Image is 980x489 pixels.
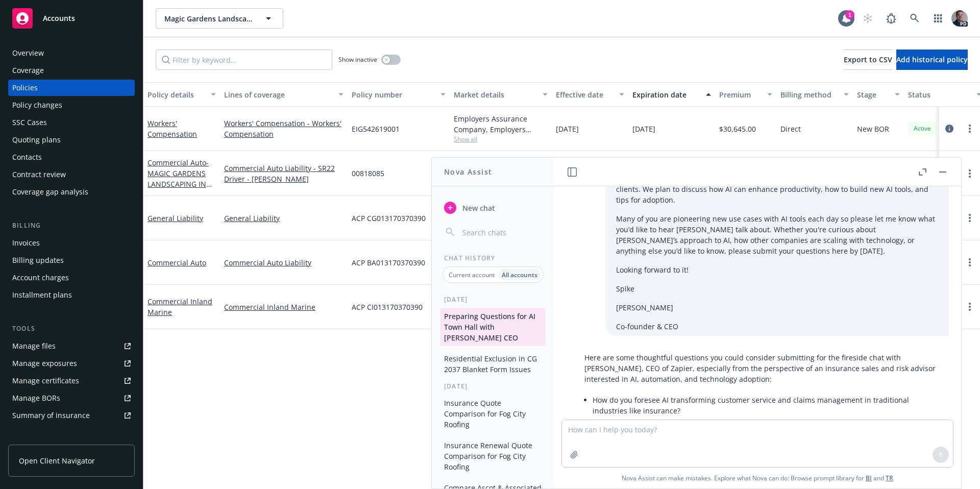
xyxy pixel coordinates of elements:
div: Effective date [556,89,613,100]
a: Invoices [8,235,135,251]
a: Report a Bug [881,8,901,29]
div: Overview [12,45,44,61]
a: Billing updates [8,252,135,268]
span: Magic Gardens Landscaping Inc. [164,13,253,24]
li: Given [PERSON_NAME]’s role in workflow automation, what surprising or innovative use cases have y... [593,418,939,444]
a: Quoting plans [8,132,135,148]
a: Commercial Inland Marine [148,297,212,317]
p: Co-founder & CEO [616,321,939,332]
span: Open Client Navigator [19,455,95,466]
div: Coverage [12,62,44,79]
a: Manage files [8,338,135,354]
a: Contract review [8,166,135,183]
span: Export to CSV [844,55,892,64]
div: Policy details [148,89,205,100]
a: Account charges [8,270,135,286]
div: Manage exposures [12,355,77,372]
a: Contacts [8,149,135,165]
a: SSC Cases [8,114,135,131]
button: Policy details [143,82,220,107]
div: Stage [857,89,889,100]
a: Commercial Auto Liability - SR22 Driver - [PERSON_NAME] [224,163,344,184]
a: more [964,212,976,224]
a: Policies [8,80,135,96]
p: Here are some thoughtful questions you could consider submitting for the fireside chat with [PERS... [584,352,939,384]
div: Status [908,89,970,100]
span: Accounts [43,14,75,22]
div: Expiration date [632,89,700,100]
a: BI [866,474,872,482]
button: New chat [440,199,546,217]
span: [DATE] [632,124,655,134]
div: Lines of coverage [224,89,332,100]
a: Switch app [928,8,948,29]
input: Filter by keyword... [156,50,332,70]
a: Start snowing [857,8,878,29]
input: Search chats [460,225,542,239]
span: ACP BA013170370390 [352,257,425,268]
a: more [964,301,976,313]
button: Residential Exclusion in CG 2037 Blanket Form Issues [440,350,546,378]
div: Manage files [12,338,56,354]
li: How do you foresee AI transforming customer service and claims management in traditional industri... [593,393,939,418]
a: more [964,256,976,268]
button: Lines of coverage [220,82,348,107]
div: Policies [12,80,38,96]
a: Coverage [8,62,135,79]
img: photo [951,10,968,27]
p: Current account [449,271,495,279]
div: 1 [845,10,854,19]
div: Quoting plans [12,132,61,148]
span: EIG542619001 [352,124,400,134]
div: Account charges [12,270,69,286]
button: Effective date [552,82,628,107]
div: Policy number [352,89,434,100]
span: Active [912,124,933,133]
a: Workers' Compensation - Workers' Compensation [224,118,344,139]
p: Many of you are pioneering new use cases with AI tools each day so please let me know what you’d ... [616,213,939,256]
div: Installment plans [12,287,72,303]
a: Commercial Auto [148,158,211,200]
button: Insurance Renewal Quote Comparison for Fog City Roofing [440,437,546,475]
div: Policy changes [12,97,62,113]
a: Search [904,8,925,29]
a: TR [886,474,893,482]
span: ACP CG013170370390 [352,213,426,224]
div: Billing [8,221,135,231]
a: Summary of insurance [8,407,135,424]
button: Premium [715,82,776,107]
div: Billing updates [12,252,64,268]
span: New BOR [857,124,889,134]
span: Show inactive [338,55,377,64]
span: ACP CI013170370390 [352,302,423,312]
span: Nova Assist can make mistakes. Explore what Nova can do: Browse prompt library for and [622,468,893,488]
h1: Nova Assist [444,166,492,177]
button: Magic Gardens Landscaping Inc. [156,8,283,29]
div: Manage certificates [12,373,79,389]
div: Tools [8,324,135,334]
span: Show all [454,135,548,143]
div: Market details [454,89,536,100]
a: Manage exposures [8,355,135,372]
p: All accounts [502,271,537,279]
button: Market details [450,82,552,107]
div: Chat History [432,254,554,262]
p: Spike [616,283,939,294]
a: Commercial Auto Liability [224,257,344,268]
span: [DATE] [556,124,579,134]
span: Add historical policy [896,55,968,64]
button: Policy number [348,82,450,107]
div: SSC Cases [12,114,47,131]
div: Billing method [780,89,838,100]
div: Summary of insurance [12,407,90,424]
div: [DATE] [432,382,554,390]
a: General Liability [224,213,344,224]
a: Overview [8,45,135,61]
span: 00818085 [352,168,384,179]
span: New chat [460,203,495,213]
div: Employers Assurance Company, Employers Insurance Group [454,113,548,135]
a: Accounts [8,4,135,33]
button: Billing method [776,82,853,107]
div: Coverage gap analysis [12,184,88,200]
